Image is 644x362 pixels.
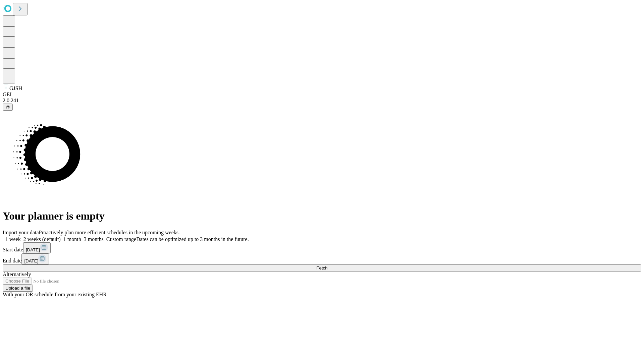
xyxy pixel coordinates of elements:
div: Start date [3,242,641,253]
span: Dates can be optimized up to 3 months in the future. [136,236,249,242]
span: With your OR schedule from your existing EHR [3,292,107,297]
span: 1 month [63,236,81,242]
div: 2.0.241 [3,98,641,104]
span: @ [5,105,10,110]
button: @ [3,104,13,111]
span: GJSH [9,85,22,91]
span: Proactively plan more efficient schedules in the upcoming weeks. [39,230,180,235]
span: Import your data [3,230,39,235]
button: Upload a file [3,285,33,292]
span: 1 week [5,236,21,242]
span: Custom range [106,236,136,242]
button: [DATE] [21,253,49,264]
h1: Your planner is empty [3,210,641,222]
button: [DATE] [23,242,51,253]
span: Alternatively [3,271,31,277]
span: 3 months [84,236,104,242]
span: 2 weeks (default) [23,236,61,242]
div: End date [3,253,641,264]
span: [DATE] [26,247,40,252]
button: Fetch [3,264,641,271]
span: Fetch [316,265,327,270]
span: [DATE] [24,258,38,263]
div: GEI [3,92,641,98]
